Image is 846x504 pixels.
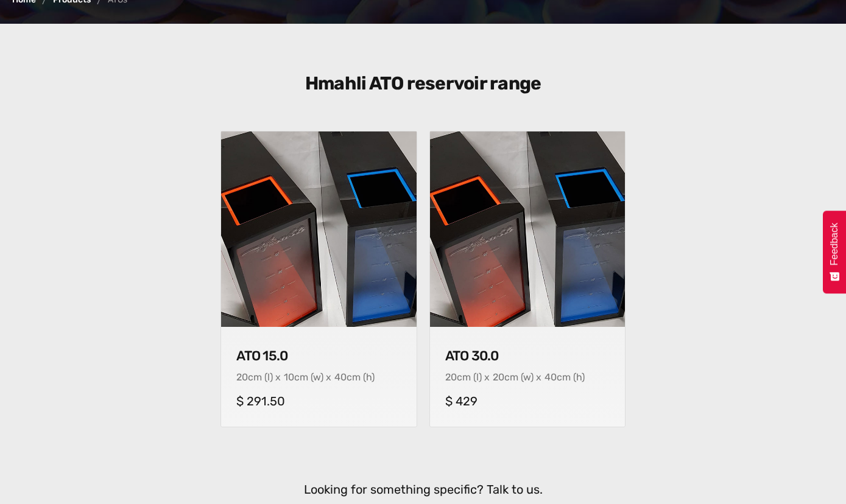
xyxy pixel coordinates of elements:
div: cm (h) [347,371,375,383]
span: Feedback [829,223,840,265]
div: cm (w) x [294,371,331,383]
div: cm (w) x [504,371,541,383]
h5: $ 291.50 [236,394,401,408]
div: cm (h) [557,371,585,383]
h4: ATO 15.0 [236,348,401,364]
div: 40 [334,371,347,383]
img: ATO 30.0 [430,131,625,326]
h3: Hmahli ATO reservoir range [189,72,658,94]
h5: Looking for something specific? Talk to us. [189,482,658,497]
h5: $ 429 [445,394,610,408]
div: 20 [236,371,248,383]
div: cm (l) x [457,371,490,383]
div: cm (l) x [248,371,281,383]
a: ATO 15.0ATO 15.0ATO 15.020cm (l) x10cm (w) x40cm (h)$ 291.50 [220,131,417,427]
a: ATO 30.0ATO 30.0ATO 30.020cm (l) x20cm (w) x40cm (h)$ 429 [429,131,626,427]
div: 20 [493,371,504,383]
div: 10 [284,371,294,383]
div: 20 [445,371,457,383]
button: Feedback - Show survey [823,211,846,293]
h4: ATO 30.0 [445,348,610,364]
img: ATO 15.0 [221,131,416,326]
div: 40 [545,371,557,383]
